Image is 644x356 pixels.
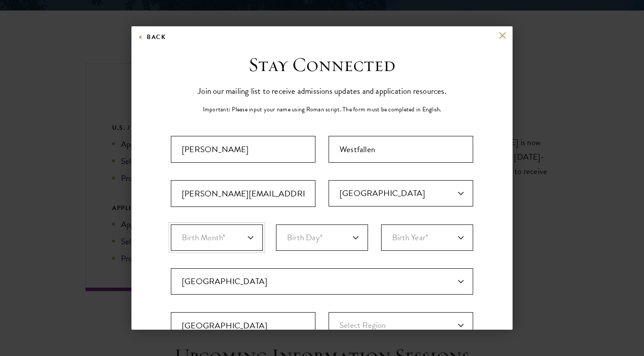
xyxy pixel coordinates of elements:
select: Month [171,224,263,251]
input: Email Address* [171,180,315,207]
div: Birthdate* [171,224,473,268]
input: First Name* [171,136,315,163]
select: Day [276,224,368,251]
h3: Stay Connected [248,53,396,77]
p: Important: Please input your name using Roman script. The form must be completed in English. [203,105,442,114]
input: Last Name* [329,136,473,163]
p: Join our mailing list to receive admissions updates and application resources. [198,84,446,98]
div: Last Name (Family Name)* [329,136,473,163]
div: Primary Citizenship* [329,180,473,207]
select: Year [381,224,473,251]
button: Back [138,32,166,43]
input: City [171,312,315,339]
